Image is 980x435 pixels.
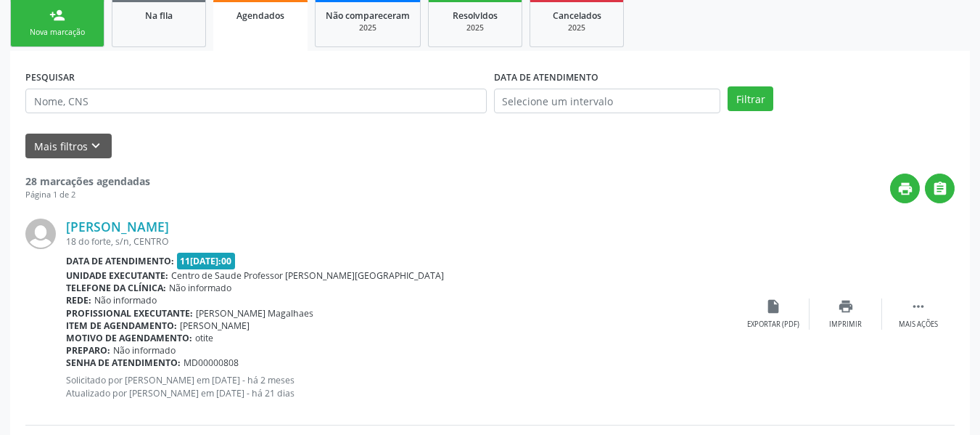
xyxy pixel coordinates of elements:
[113,344,176,357] span: Não informado
[195,332,213,344] span: otite
[494,66,598,89] label: DATA DE ATENDIMENTO
[66,332,192,344] b: Motivo de agendamento:
[177,253,236,269] span: 11[DATE]:00
[553,9,601,22] span: Cancelados
[838,298,854,314] i: print
[899,320,938,330] div: Mais ações
[932,181,948,197] i: 
[49,7,65,23] div: person_add
[66,344,110,357] b: Preparo:
[88,138,104,154] i: keyboard_arrow_down
[184,357,239,369] span: MD00000808
[180,320,250,332] span: [PERSON_NAME]
[66,269,168,282] b: Unidade executante:
[145,9,173,22] span: Na fila
[829,320,862,330] div: Imprimir
[747,320,799,330] div: Exportar (PDF)
[25,189,150,201] div: Página 1 de 2
[66,357,181,369] b: Senha de atendimento:
[66,307,193,320] b: Profissional executante:
[925,174,955,203] button: 
[765,298,781,314] i: insert_drive_file
[25,66,75,89] label: PESQUISAR
[66,255,174,267] b: Data de atendimento:
[66,320,177,332] b: Item de agendamento:
[25,134,112,159] button: Mais filtroskeyboard_arrow_down
[326,23,410,33] div: 2025
[94,294,157,306] span: Não informado
[897,181,913,197] i: print
[66,235,737,248] div: 18 do forte, s/n, CENTRO
[171,269,444,282] span: Centro de Saude Professor [PERSON_NAME][GEOGRAPHIC_DATA]
[890,174,920,203] button: print
[439,23,511,33] div: 2025
[728,86,773,111] button: Filtrar
[66,374,737,399] p: Solicitado por [PERSON_NAME] em [DATE] - há 2 meses Atualizado por [PERSON_NAME] em [DATE] - há 2...
[910,298,926,314] i: 
[25,174,150,188] strong: 28 marcações agendadas
[66,219,169,235] a: [PERSON_NAME]
[21,27,94,38] div: Nova marcação
[540,23,613,33] div: 2025
[453,9,498,22] span: Resolvidos
[25,89,487,113] input: Nome, CNS
[494,89,721,113] input: Selecione um intervalo
[326,9,410,22] span: Não compareceram
[25,219,56,249] img: img
[66,294,91,306] b: Rede:
[66,282,166,294] b: Telefone da clínica:
[236,9,284,22] span: Agendados
[196,307,313,320] span: [PERSON_NAME] Magalhaes
[169,282,231,294] span: Não informado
